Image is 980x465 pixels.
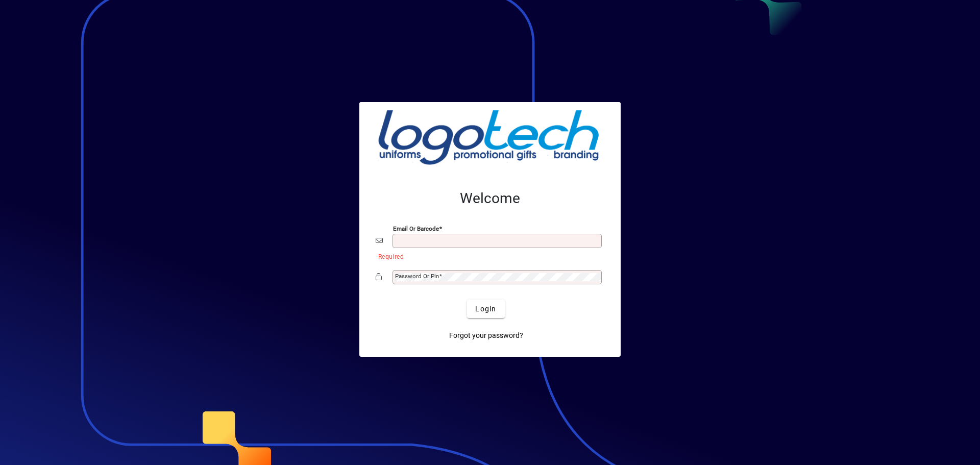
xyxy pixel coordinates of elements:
[395,273,439,280] mat-label: Password or Pin
[467,300,504,318] button: Login
[378,251,596,261] mat-error: Required
[475,304,496,314] span: Login
[445,326,527,345] a: Forgot your password?
[393,225,439,232] mat-label: Email or Barcode
[449,330,523,341] span: Forgot your password?
[376,190,604,207] h2: Welcome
